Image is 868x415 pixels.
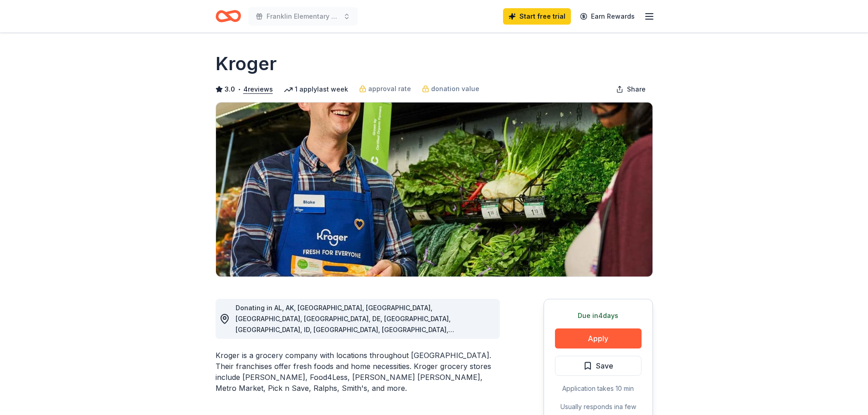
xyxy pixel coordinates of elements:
[422,83,479,94] a: donation value
[555,310,642,321] div: Due in 4 days
[216,350,500,394] div: Kroger is a grocery company with locations throughout [GEOGRAPHIC_DATA]. Their franchises offer f...
[225,84,235,95] span: 3.0
[627,84,646,95] span: Share
[575,8,640,25] a: Earn Rewards
[267,11,339,22] span: Franklin Elementary Chili Supper and [DATE]
[359,83,411,94] a: approval rate
[216,102,652,277] img: Image for Kroger
[596,360,613,372] span: Save
[555,328,642,348] button: Apply
[248,7,358,26] button: Franklin Elementary Chili Supper and [DATE]
[503,8,571,25] a: Start free trial
[216,51,277,77] h1: Kroger
[284,84,348,95] div: 1 apply last week
[431,83,479,94] span: donation value
[555,383,642,394] div: Application takes 10 min
[237,86,241,93] span: •
[368,83,411,94] span: approval rate
[555,356,642,376] button: Save
[216,5,241,27] a: Home
[609,80,653,98] button: Share
[243,84,273,95] button: 4reviews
